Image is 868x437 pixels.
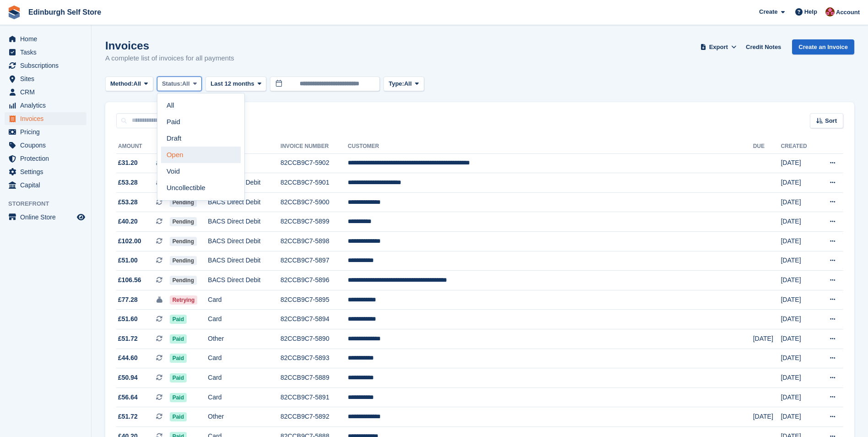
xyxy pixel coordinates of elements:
[105,39,234,52] h1: Invoices
[118,373,138,382] span: £50.94
[161,180,241,196] a: Uncollectible
[825,116,837,126] span: Sort
[280,329,348,349] td: 82CCB9C7-5890
[116,139,170,154] th: Amount
[781,407,817,427] td: [DATE]
[781,310,817,329] td: [DATE]
[709,43,728,52] span: Export
[781,388,817,407] td: [DATE]
[208,271,280,290] td: BACS Direct Debit
[8,199,91,208] span: Storefront
[5,46,86,59] a: menu
[110,79,134,88] span: Method:
[170,276,197,285] span: Pending
[753,407,781,427] td: [DATE]
[118,314,138,324] span: £51.60
[280,173,348,193] td: 82CCB9C7-5901
[118,412,138,421] span: £51.72
[20,46,75,59] span: Tasks
[208,251,280,271] td: BACS Direct Debit
[118,158,138,168] span: £31.20
[118,217,138,226] span: £40.20
[205,76,266,92] button: Last 12 months
[20,126,75,138] span: Pricing
[208,388,280,407] td: Card
[5,152,86,165] a: menu
[208,310,280,329] td: Card
[161,130,241,147] a: Draft
[118,275,141,285] span: £106.56
[383,76,424,92] button: Type: All
[280,310,348,329] td: 82CCB9C7-5894
[118,197,138,207] span: £53.28
[781,271,817,290] td: [DATE]
[20,139,75,152] span: Coupons
[5,72,86,85] a: menu
[348,139,753,154] th: Customer
[742,39,785,55] a: Credit Notes
[5,86,86,98] a: menu
[118,334,138,344] span: £51.72
[5,99,86,112] a: menu
[753,139,781,154] th: Due
[208,329,280,349] td: Other
[5,165,86,178] a: menu
[280,139,348,154] th: Invoice Number
[825,7,835,16] img: Lucy Michalec
[280,212,348,232] td: 82CCB9C7-5899
[20,99,75,112] span: Analytics
[118,295,138,305] span: £77.28
[20,152,75,165] span: Protection
[753,329,781,349] td: [DATE]
[781,251,817,271] td: [DATE]
[20,86,75,98] span: CRM
[170,354,187,363] span: Paid
[20,112,75,125] span: Invoices
[280,232,348,251] td: 82CCB9C7-5898
[208,192,280,212] td: BACS Direct Debit
[781,329,817,349] td: [DATE]
[698,39,739,55] button: Export
[280,368,348,388] td: 82CCB9C7-5889
[5,126,86,138] a: menu
[388,79,404,88] span: Type:
[134,79,141,88] span: All
[170,256,197,265] span: Pending
[208,407,280,427] td: Other
[20,59,75,72] span: Subscriptions
[781,153,817,173] td: [DATE]
[25,5,105,20] a: Edinburgh Self Store
[170,198,197,207] span: Pending
[170,373,187,382] span: Paid
[404,79,412,88] span: All
[161,97,241,114] a: All
[280,349,348,368] td: 82CCB9C7-5893
[792,39,854,55] a: Create an Invoice
[5,139,86,152] a: menu
[161,163,241,180] a: Void
[170,315,187,324] span: Paid
[170,217,197,226] span: Pending
[208,212,280,232] td: BACS Direct Debit
[836,8,860,17] span: Account
[5,179,86,191] a: menu
[170,412,187,421] span: Paid
[20,33,75,45] span: Home
[182,79,190,88] span: All
[118,236,141,246] span: £102.00
[5,211,86,224] a: menu
[280,290,348,310] td: 82CCB9C7-5895
[170,334,187,344] span: Paid
[5,59,86,72] a: menu
[781,212,817,232] td: [DATE]
[20,211,75,224] span: Online Store
[170,393,187,402] span: Paid
[208,368,280,388] td: Card
[118,256,138,265] span: £51.00
[208,290,280,310] td: Card
[157,76,202,92] button: Status: All
[804,7,817,16] span: Help
[781,290,817,310] td: [DATE]
[162,79,182,88] span: Status:
[20,179,75,191] span: Capital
